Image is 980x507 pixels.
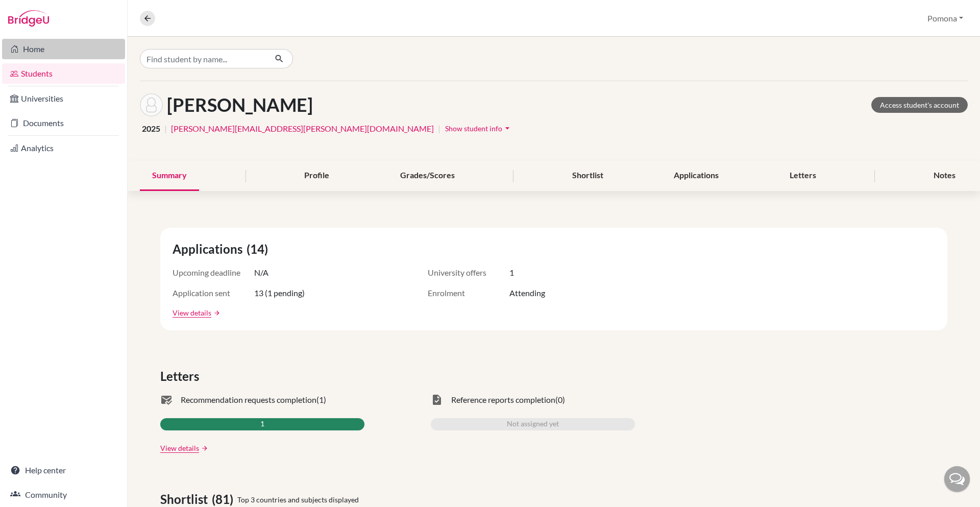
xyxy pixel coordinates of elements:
div: Notes [921,161,968,191]
img: Cindy Chan's avatar [140,93,163,116]
a: Access student's account [871,97,968,113]
span: Top 3 countries and subjects displayed [237,494,359,505]
a: Community [2,485,125,505]
span: | [438,123,440,135]
input: Find student by name... [140,49,266,68]
h1: [PERSON_NAME] [167,94,313,116]
span: (1) [316,394,326,406]
div: Shortlist [560,161,616,191]
img: Bridge-U [8,10,49,27]
i: arrow_drop_down [502,123,512,133]
div: Profile [292,161,341,191]
div: Grades/Scores [388,161,467,191]
span: (0) [555,394,565,406]
span: 1 [509,267,514,279]
a: Home [2,39,125,59]
span: Upcoming deadline [173,267,254,279]
span: mark_email_read [160,394,173,406]
span: (14) [247,240,272,258]
a: [PERSON_NAME][EMAIL_ADDRESS][PERSON_NAME][DOMAIN_NAME] [171,123,434,135]
span: N/A [254,267,268,279]
span: University offers [428,267,509,279]
span: Attending [509,287,545,299]
span: Help [23,7,44,16]
span: task [431,394,443,406]
a: Help center [2,460,125,480]
a: View details [160,443,199,453]
span: Reference reports completion [451,394,555,406]
button: Pomona [923,9,968,28]
a: arrow_forward [211,309,220,317]
a: View details [173,307,211,318]
div: Letters [777,161,828,191]
div: Applications [661,161,731,191]
a: arrow_forward [199,445,208,452]
span: 2025 [142,123,160,135]
a: Analytics [2,138,125,158]
div: Summary [140,161,199,191]
span: 1 [260,418,264,430]
span: Application sent [173,287,254,299]
span: Applications [173,240,247,258]
a: Students [2,63,125,84]
a: Universities [2,88,125,109]
span: Not assigned yet [507,418,559,430]
span: 13 (1 pending) [254,287,305,299]
a: Documents [2,113,125,133]
span: Enrolment [428,287,509,299]
span: Letters [160,367,203,385]
span: Show student info [445,124,502,133]
span: | [164,123,167,135]
button: Show student infoarrow_drop_down [445,120,513,136]
span: Recommendation requests completion [181,394,316,406]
